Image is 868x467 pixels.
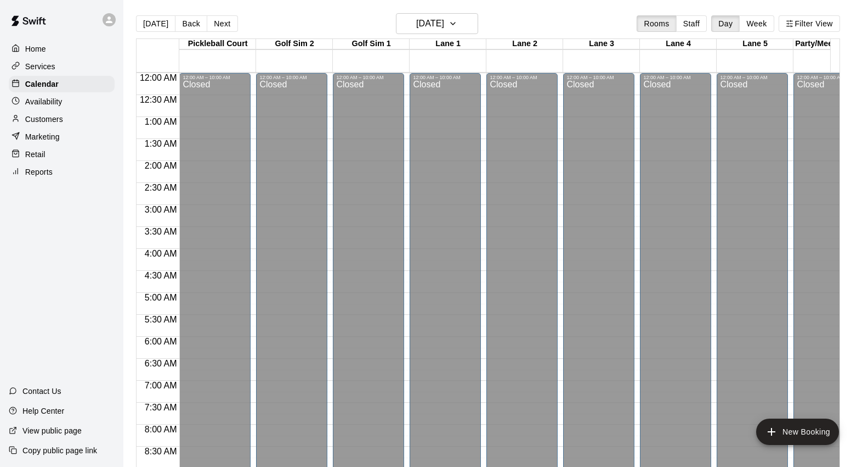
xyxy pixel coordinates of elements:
div: Lane 5 [717,39,793,49]
p: View public page [22,425,82,436]
p: Marketing [25,131,60,142]
div: 12:00 AM – 10:00 AM [643,75,708,80]
p: Calendar [25,79,59,90]
span: 6:00 AM [142,337,180,346]
button: Back [175,15,207,32]
a: Services [9,58,115,75]
span: 8:30 AM [142,447,180,456]
button: Rooms [637,15,676,32]
p: Copy public page link [22,445,97,456]
div: Lane 1 [410,39,486,49]
span: 7:00 AM [142,381,180,390]
div: Golf Sim 1 [333,39,410,49]
div: 12:00 AM – 10:00 AM [797,75,861,80]
div: Lane 4 [640,39,717,49]
span: 2:30 AM [142,183,180,192]
span: 3:00 AM [142,205,180,214]
a: Customers [9,111,115,127]
div: 12:00 AM – 10:00 AM [259,75,324,80]
button: Filter View [779,15,840,32]
a: Calendar [9,76,115,92]
span: 6:30 AM [142,359,180,368]
div: 12:00 AM – 10:00 AM [566,75,631,80]
div: Lane 3 [563,39,640,49]
span: 1:30 AM [142,139,180,148]
div: 12:00 AM – 10:00 AM [490,75,554,80]
p: Home [25,43,46,54]
div: Lane 2 [486,39,563,49]
button: Day [711,15,740,32]
div: 12:00 AM – 10:00 AM [336,75,401,80]
span: 3:30 AM [142,227,180,236]
p: Reports [25,166,53,177]
p: Customers [25,114,63,125]
div: 12:00 AM – 10:00 AM [183,75,247,80]
span: 4:00 AM [142,249,180,258]
span: 5:30 AM [142,315,180,324]
button: add [756,419,839,445]
a: Availability [9,93,115,110]
p: Contact Us [22,386,61,397]
button: [DATE] [136,15,175,32]
span: 7:30 AM [142,403,180,412]
button: Week [739,15,774,32]
a: Reports [9,164,115,180]
span: 4:30 AM [142,271,180,280]
p: Retail [25,149,46,160]
button: Staff [676,15,707,32]
p: Availability [25,96,63,107]
span: 12:00 AM [137,73,180,82]
span: 12:30 AM [137,95,180,104]
span: 8:00 AM [142,425,180,434]
button: [DATE] [396,13,478,34]
div: 12:00 AM – 10:00 AM [720,75,785,80]
div: 12:00 AM – 10:00 AM [413,75,478,80]
button: Next [207,15,237,32]
a: Retail [9,146,115,163]
p: Services [25,61,55,72]
h6: [DATE] [416,16,444,31]
a: Home [9,41,115,57]
p: Help Center [22,405,64,416]
span: 5:00 AM [142,293,180,302]
div: Pickleball Court [179,39,256,49]
span: 1:00 AM [142,117,180,126]
a: Marketing [9,129,115,145]
span: 2:00 AM [142,161,180,170]
div: Golf Sim 2 [256,39,333,49]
